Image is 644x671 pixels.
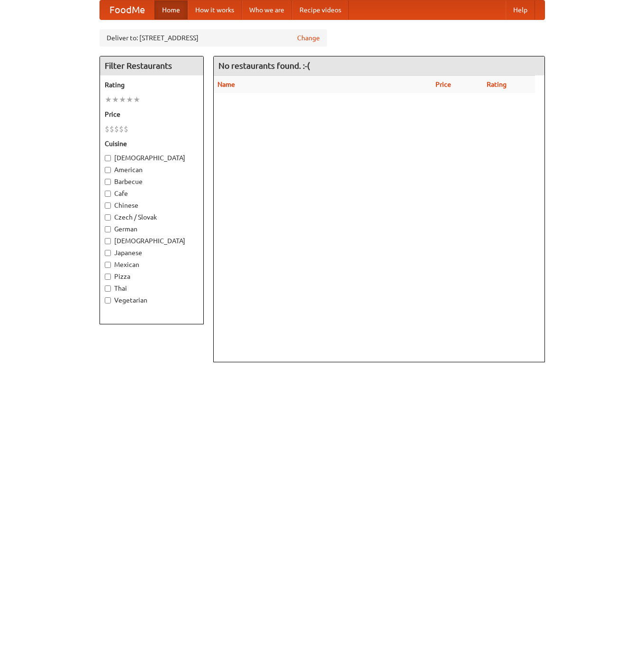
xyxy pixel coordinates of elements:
[105,139,199,148] h5: Cuisine
[119,94,126,105] li: ★
[105,224,199,234] label: German
[105,285,111,292] input: Thai
[105,295,199,305] label: Vegetarian
[105,201,199,210] label: Chinese
[105,274,111,280] input: Pizza
[100,0,154,19] a: FoodMe
[133,94,140,105] li: ★
[109,124,114,134] li: $
[435,81,451,88] a: Price
[105,110,199,119] h5: Price
[105,297,111,303] input: Vegetarian
[105,94,112,105] li: ★
[100,29,327,46] div: Deliver to: [STREET_ADDRESS]
[124,124,128,134] li: $
[487,81,507,88] a: Rating
[105,189,199,198] label: Cafe
[105,214,111,221] input: Czech / Slovak
[506,0,535,19] a: Help
[105,165,199,175] label: American
[154,0,188,19] a: Home
[105,238,111,244] input: [DEMOGRAPHIC_DATA]
[105,179,111,185] input: Barbecue
[105,248,199,257] label: Japanese
[105,191,111,197] input: Cafe
[100,56,203,75] h4: Filter Restaurants
[105,153,199,163] label: [DEMOGRAPHIC_DATA]
[105,124,109,134] li: $
[297,33,320,43] a: Change
[105,212,199,222] label: Czech / Slovak
[105,272,199,281] label: Pizza
[112,94,119,105] li: ★
[105,260,199,269] label: Mexican
[105,202,111,209] input: Chinese
[105,250,111,256] input: Japanese
[188,0,242,19] a: How it works
[292,0,349,19] a: Recipe videos
[105,167,111,173] input: American
[126,94,133,105] li: ★
[105,226,111,232] input: German
[218,61,310,70] ng-pluralize: No restaurants found. :-(
[105,284,199,293] label: Thai
[105,155,111,161] input: [DEMOGRAPHIC_DATA]
[105,80,199,90] h5: Rating
[105,236,199,246] label: [DEMOGRAPHIC_DATA]
[218,81,235,88] a: Name
[105,177,199,186] label: Barbecue
[242,0,292,19] a: Who we are
[105,262,111,268] input: Mexican
[119,124,124,134] li: $
[114,124,119,134] li: $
